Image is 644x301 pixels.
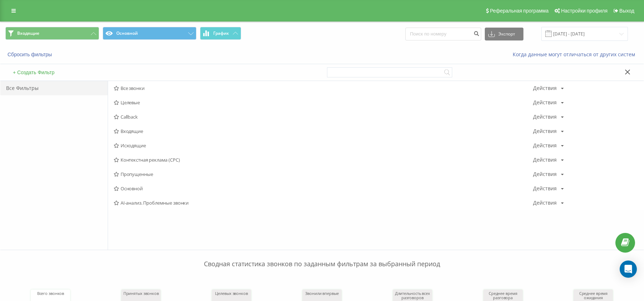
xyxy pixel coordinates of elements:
[17,30,39,36] span: Входящие
[200,27,241,40] button: График
[11,69,57,76] button: + Создать Фильтр
[114,86,533,91] span: Все звонки
[405,28,481,40] input: Поиск по номеру
[5,27,99,40] button: Входящие
[5,245,639,269] p: Сводная статистика звонков по заданным фильтрам за выбранный период
[533,129,557,134] div: Действия
[623,69,633,76] button: Закрыть
[114,200,533,205] span: AI-анализ. Проблемные звонки
[114,157,533,162] span: Контекстная реклама (CPC)
[114,114,533,119] span: Callback
[490,8,548,14] span: Реферальная программа
[533,86,557,91] div: Действия
[533,114,557,119] div: Действия
[485,28,523,40] button: Экспорт
[620,261,637,278] div: Open Intercom Messenger
[114,100,533,105] span: Целевые
[114,129,533,134] span: Входящие
[114,172,533,177] span: Пропущенные
[533,100,557,105] div: Действия
[533,143,557,148] div: Действия
[103,27,196,40] button: Основной
[114,143,533,148] span: Исходящие
[0,81,108,95] div: Все Фильтры
[533,157,557,162] div: Действия
[513,51,639,58] a: Когда данные могут отличаться от других систем
[533,186,557,191] div: Действия
[114,186,533,191] span: Основной
[533,200,557,205] div: Действия
[619,8,634,14] span: Выход
[533,172,557,177] div: Действия
[561,8,608,14] span: Настройки профиля
[213,31,229,36] span: График
[5,51,55,58] button: Сбросить фильтры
